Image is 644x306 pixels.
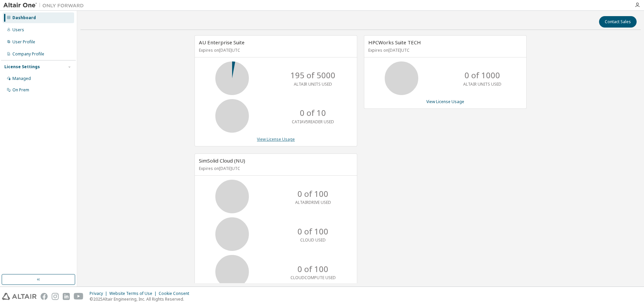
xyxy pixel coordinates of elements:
div: Cookie Consent [159,291,193,296]
p: CLOUD USED [300,237,326,243]
p: ALTAIRDRIVE USED [295,200,331,205]
img: instagram.svg [52,293,59,300]
span: SimSolid Cloud (NU) [199,157,245,164]
img: facebook.svg [41,293,48,300]
p: CATIAV5READER USED [292,119,334,125]
img: linkedin.svg [63,293,70,300]
p: 195 of 5000 [290,70,335,81]
p: 0 of 10 [300,107,326,119]
img: altair_logo.svg [2,293,37,300]
span: AU Enterprise Suite [199,39,245,46]
button: Contact Sales [599,16,637,28]
div: On Prem [12,87,29,93]
p: Expires on [DATE] UTC [368,47,521,53]
div: Managed [12,76,31,81]
a: View License Usage [257,136,295,142]
p: Expires on [DATE] UTC [199,166,351,171]
span: HPCWorks Suite TECH [368,39,421,46]
div: Privacy [90,291,109,296]
div: User Profile [12,39,35,45]
p: ALTAIR UNITS USED [463,81,501,87]
div: Website Terms of Use [109,291,159,296]
p: 0 of 100 [298,188,328,200]
div: Company Profile [12,51,44,57]
p: 0 of 1000 [465,70,500,81]
div: Users [12,27,24,33]
p: CLOUDCOMPUTE USED [290,275,336,280]
p: © 2025 Altair Engineering, Inc. All Rights Reserved. [90,296,193,302]
img: youtube.svg [74,293,84,300]
div: Dashboard [12,15,36,20]
p: Expires on [DATE] UTC [199,47,351,53]
p: 0 of 100 [298,226,328,237]
p: ALTAIR UNITS USED [294,81,332,87]
p: 0 of 100 [298,263,328,275]
div: License Settings [4,64,40,70]
a: View License Usage [426,99,464,104]
img: Altair One [3,2,87,9]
